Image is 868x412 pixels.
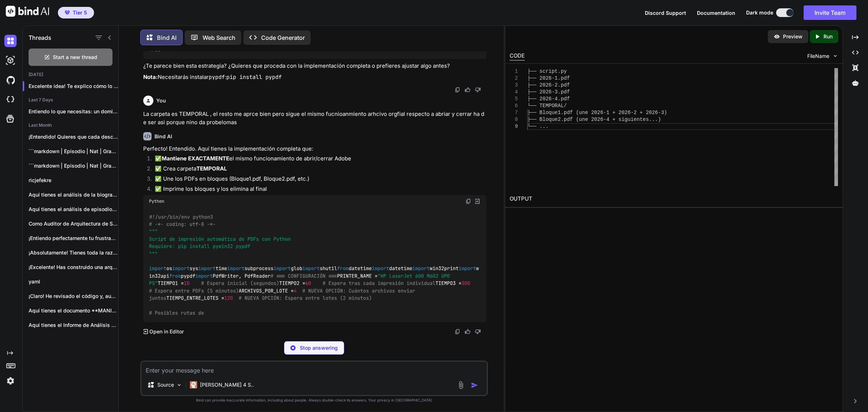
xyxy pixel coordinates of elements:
p: ¡Entiendo perfectamente tu frustración! Tienes toda la... [29,235,118,242]
p: Run [824,33,833,40]
span: 10 [184,280,190,287]
img: dislike [475,87,481,93]
img: like [465,329,471,335]
span: Dark mode [746,9,773,16]
span: ├── 2026-4.pdf [527,96,570,102]
p: ¡Entendido! Quieres que cada descripción y punto... [29,133,118,140]
strong: Mantiene EXACTAMENTE [162,155,229,162]
span: ├── 2026-3.pdf [527,89,570,95]
span: ├── 2026-1.pdf [527,75,570,81]
p: ricjefekre [29,177,118,184]
div: 1 [510,68,518,75]
span: "HP LaserJet 600 M602 UPD PS" [149,273,453,286]
span: import [459,265,476,272]
div: 7 [510,109,518,116]
img: copy [465,198,471,204]
span: # Espera inicial (segundos) [201,280,279,287]
p: ¡Absolutamente! Tienes toda la razón. Mis disculpas... [29,249,118,256]
img: chevron down [832,53,838,59]
p: Necesitarás instalar : [143,73,487,81]
div: 8 [510,116,518,123]
div: 6 [510,102,518,109]
p: Preview [783,33,803,40]
span: # === CONFIGURACIÓN === [271,273,337,279]
span: 60 [305,280,311,287]
img: premium [65,10,70,15]
code: pip install pypdf [226,73,282,81]
p: yaml [29,278,118,285]
span: Python [149,198,164,204]
p: Bind AI [157,33,176,42]
span: import [372,265,389,272]
h6: Bind AI [154,133,172,140]
p: Open in Editor [149,328,184,335]
span: """ Script de impresión automática de PDFs con Python Requiere: pip install pywin32 pypdf """ [149,228,291,257]
p: [PERSON_NAME] 4 S.. [200,381,254,388]
p: Aquí tienes el Informe de Análisis Arquitectónico... [29,321,118,329]
button: Documentation [697,9,735,17]
img: Pick Models [176,382,182,388]
span: ├── 2026-2.pdf [527,82,570,88]
img: githubDark [4,74,17,86]
img: darkAi-studio [4,54,17,67]
h2: [DATE] [23,72,118,77]
h6: You [156,97,166,104]
strong: TEMPORAL [196,165,227,172]
p: Aquí tienes el análisis de episodios problema→solución... [29,206,118,213]
img: copy [455,87,460,93]
span: 4 [294,287,297,294]
img: Open in Browser [474,198,481,205]
img: Claude 4 Sonnet [190,381,197,388]
span: └── ... [527,123,549,129]
p: Aquí tienes el análisis de la biografía... [29,191,118,198]
span: Tier 5 [73,9,87,16]
li: ✅ el mismo funcionamiento de abrir/cerrar Adobe [149,155,487,165]
span: from [169,273,181,279]
p: Bind can provide inaccurate information, including about people. Always double-check its answers.... [140,398,488,403]
span: import [172,265,190,272]
span: └── TEMPORAL/ [527,103,567,109]
p: Code Generator [261,33,305,42]
strong: Nota: [143,73,158,80]
p: ¡Claro! He revisado el código y, aunque... [29,293,118,300]
div: 3 [510,82,518,89]
p: Aquí tienes el documento **MANIFIESTO YAML v2.0**... [29,307,118,314]
img: preview [774,33,780,40]
span: 120 [224,295,233,301]
img: settings [4,375,17,387]
span: 300 [461,280,470,287]
div: 2 [510,75,518,82]
button: premiumTier 5 [58,7,94,18]
p: Perfecto! Entendido. Aquí tienes la implementación completa que: [143,145,487,153]
span: import [227,265,244,272]
button: Invite Team [804,5,856,20]
span: import [195,273,213,279]
span: # NUEVA OPCIÓN: Espera entre lotes (2 minutos) [239,295,372,301]
img: attachment [457,381,465,389]
span: ├── Bloque2.pdf (une 2026-4 + siguientes...) [527,117,661,122]
span: import [302,265,320,272]
img: icon [471,382,478,389]
span: # Posibles rutas de [149,310,204,316]
div: 5 [510,96,518,102]
span: import [198,265,216,272]
img: cloudideIcon [4,93,17,106]
li: ✅ Une los PDFs en bloques (Bloque1.pdf, Bloque2.pdf, etc.) [149,175,487,185]
p: ¡Excelente! Has construido una arquitectura muy sólida... [29,264,118,271]
p: Stop answering [300,344,338,352]
div: 4 [510,89,518,96]
span: import [273,265,291,272]
p: Entiendo lo que necesitas: un dominio “partido”... [29,108,118,115]
span: import [412,265,430,272]
p: ```markdown | Episodio | Nat | Grado... [29,148,118,155]
h1: Threads [29,33,51,42]
h2: OUTPUT [505,190,843,207]
span: Documentation [697,10,735,16]
button: Discord Support [645,9,686,17]
span: # -*- coding: utf-8 -*- [149,221,216,227]
span: Start a new thread [53,54,97,61]
p: Source [157,381,174,388]
div: CODE [510,52,525,60]
span: ├── Bloque1.pdf (une 2026-1 + 2026-2 + 2026-3) [527,110,667,115]
p: Web Search [203,33,235,42]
